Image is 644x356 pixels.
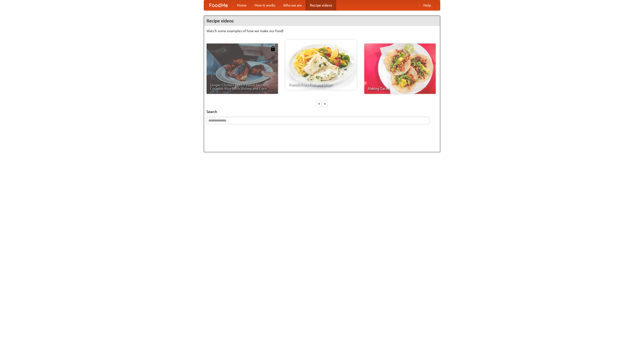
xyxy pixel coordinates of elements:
img: 483408.png [270,46,275,51]
span: Making Tacos [368,87,432,90]
a: FoodMe [204,0,233,10]
p: Watch some examples of how we make our food! [207,28,437,33]
a: How it works [251,0,279,10]
a: Who we are [279,0,306,10]
span: French Fries Fish and Chips [289,83,353,86]
div: » [323,100,327,107]
h4: Recipe videos [204,16,440,26]
a: Home [233,0,251,10]
a: Recipe videos [306,0,336,10]
h5: Search [207,109,437,114]
a: Help [419,0,435,10]
a: Making Tacos [364,44,436,94]
a: French Fries Fish and Chips [285,39,357,90]
div: « [317,100,321,107]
